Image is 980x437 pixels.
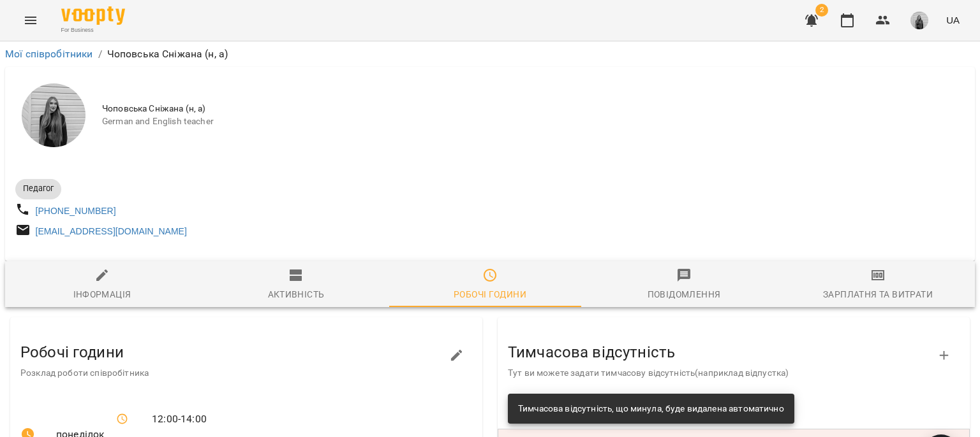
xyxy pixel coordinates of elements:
[102,115,965,128] span: German and English teacher
[22,83,85,147] img: Чоповська Сніжана (н, а)
[823,287,933,302] div: Зарплатня та Витрати
[454,287,526,302] div: Робочі години
[107,47,228,62] p: Чоповська Сніжана (н, а)
[20,344,452,361] h3: Робочі години
[941,8,965,32] button: UA
[518,398,784,420] div: Тимчасова відсутність, що минула, буде видалена автоматично
[5,48,93,60] a: Мої співробітники
[910,11,928,29] img: 465148d13846e22f7566a09ee851606a.jpeg
[15,5,46,36] button: Menu
[20,367,452,380] p: Розклад роботи співробітника
[36,206,116,216] a: [PHONE_NUMBER]
[5,47,975,62] nav: breadcrumb
[152,412,207,427] span: 12:00 - 14:00
[648,287,721,302] div: Повідомлення
[61,26,125,34] span: For Business
[15,183,61,194] span: Педагог
[508,367,939,380] p: Тут ви можете задати тимчасову відсутність(наприклад відпустка)
[102,103,965,115] span: Чоповська Сніжана (н, а)
[36,226,187,236] a: [EMAIL_ADDRESS][DOMAIN_NAME]
[946,13,960,27] span: UA
[815,4,828,17] span: 2
[61,6,125,25] img: Voopty Logo
[98,47,102,62] li: /
[73,287,131,302] div: Інформація
[268,287,325,302] div: Активність
[508,344,939,361] h3: Тимчасова відсутність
